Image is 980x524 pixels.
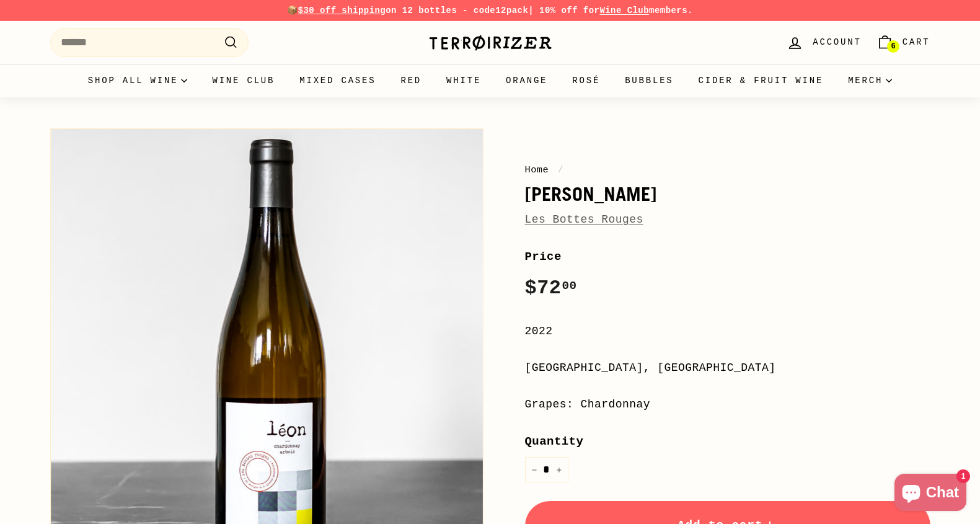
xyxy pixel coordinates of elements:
[612,64,686,97] a: Bubbles
[836,64,904,97] summary: Merch
[813,35,861,49] span: Account
[525,162,930,177] nav: breadcrumbs
[525,432,930,451] label: Quantity
[525,457,568,482] input: quantity
[525,359,930,377] div: [GEOGRAPHIC_DATA], [GEOGRAPHIC_DATA]
[525,213,643,226] a: Les Bottes Rouges
[493,64,560,97] a: Orange
[495,6,528,16] strong: 12pack
[560,64,612,97] a: Rosé
[50,4,930,17] p: 📦 on 12 bottles - code | 10% off for members.
[76,64,200,97] summary: Shop all wine
[903,35,930,49] span: Cart
[287,64,388,97] a: Mixed Cases
[891,474,970,514] inbox-online-store-chat: Shopify online store chat
[525,184,930,205] h1: [PERSON_NAME]
[525,247,930,266] label: Price
[686,64,836,97] a: Cider & Fruit Wine
[550,457,568,482] button: Increase item quantity by one
[555,164,567,175] span: /
[599,6,649,16] a: Wine Club
[779,24,868,61] a: Account
[869,24,938,61] a: Cart
[200,64,287,97] a: Wine Club
[434,64,493,97] a: White
[525,164,549,175] a: Home
[298,6,386,16] span: $30 off shipping
[388,64,434,97] a: Red
[891,42,895,51] span: 6
[562,279,576,293] sup: 00
[525,396,930,414] div: Grapes: Chardonnay
[525,277,577,300] span: $72
[525,322,930,340] div: 2022
[25,64,955,97] div: Primary
[525,457,544,482] button: Reduce item quantity by one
